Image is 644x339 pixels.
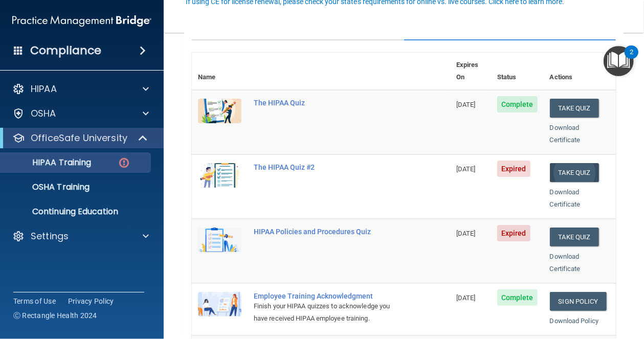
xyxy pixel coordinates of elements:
a: Download Certificate [550,124,581,144]
a: Download Policy [550,317,599,325]
span: [DATE] [456,230,476,237]
span: [DATE] [456,101,476,108]
th: Status [491,53,544,90]
p: OSHA [31,107,56,120]
span: [DATE] [456,294,476,302]
p: Settings [31,230,69,242]
div: HIPAA Policies and Procedures Quiz [254,228,399,236]
p: HIPAA Training [7,157,91,168]
span: Expired [497,225,530,241]
p: HIPAA [31,83,57,95]
div: Finish your HIPAA quizzes to acknowledge you have received HIPAA employee training. [254,300,399,325]
h4: Compliance [30,43,101,58]
button: Take Quiz [550,163,599,182]
button: Take Quiz [550,99,599,118]
div: Employee Training Acknowledgment [254,292,399,300]
th: Actions [544,53,616,90]
a: Settings [12,230,149,242]
button: Open Resource Center, 2 new notifications [604,46,634,76]
a: Download Certificate [550,253,581,273]
p: OfficeSafe University [31,132,127,144]
div: 2 [630,52,633,65]
p: Continuing Education [7,207,146,217]
span: Complete [497,96,538,112]
span: Ⓒ Rectangle Health 2024 [13,310,97,321]
a: OfficeSafe University [12,132,148,144]
a: Terms of Use [13,296,56,306]
a: HIPAA [12,83,149,95]
span: Complete [497,289,538,306]
img: PMB logo [12,11,151,31]
div: The HIPAA Quiz #2 [254,163,399,171]
span: Expired [497,161,530,177]
a: Privacy Policy [68,296,114,306]
button: Take Quiz [550,228,599,246]
a: Sign Policy [550,292,607,311]
img: danger-circle.6113f641.png [118,156,130,169]
p: OSHA Training [7,182,90,192]
th: Expires On [450,53,491,90]
div: The HIPAA Quiz [254,99,399,107]
a: OSHA [12,107,149,120]
a: Download Certificate [550,188,581,208]
th: Name [192,53,248,90]
span: [DATE] [456,165,476,173]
